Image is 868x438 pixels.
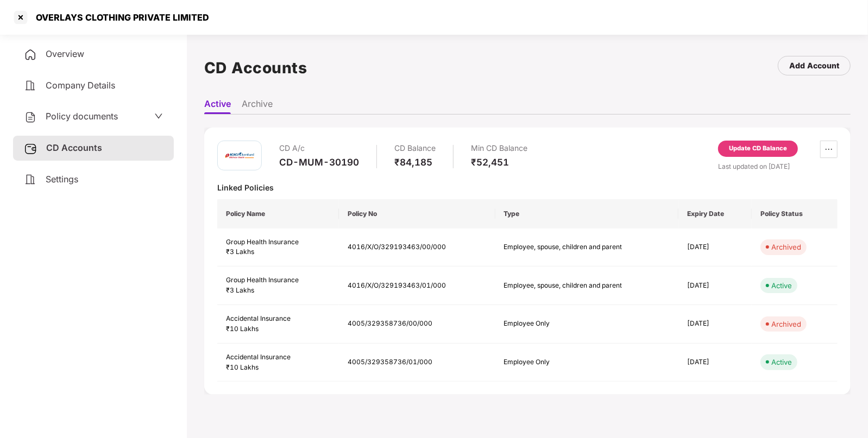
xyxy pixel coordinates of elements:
[46,142,102,153] span: CD Accounts
[223,150,256,161] img: icici.png
[226,286,254,294] span: ₹3 Lakhs
[29,12,209,23] div: OVERLAYS CLOTHING PRIVATE LIMITED
[678,344,752,382] td: [DATE]
[394,141,436,156] div: CD Balance
[154,112,163,120] span: down
[46,80,115,91] span: Company Details
[204,98,231,114] li: Active
[279,156,359,168] div: CD-MUM-30190
[339,266,495,305] td: 4016/X/O/329193463/01/000
[718,161,838,172] div: Last updated on [DATE]
[339,199,495,228] th: Policy No
[226,237,330,247] div: Group Health Insurance
[217,199,339,228] th: Policy Name
[226,314,330,324] div: Accidental Insurance
[279,141,359,156] div: CD A/c
[678,305,752,344] td: [DATE]
[46,174,78,185] span: Settings
[339,305,495,344] td: 4005/329358736/00/000
[24,111,37,124] img: svg+xml;base64,PHN2ZyB4bWxucz0iaHR0cDovL3d3dy53My5vcmcvMjAwMC9zdmciIHdpZHRoPSIyNCIgaGVpZ2h0PSIyNC...
[495,199,678,228] th: Type
[226,275,330,285] div: Group Health Insurance
[24,79,37,92] img: svg+xml;base64,PHN2ZyB4bWxucz0iaHR0cDovL3d3dy53My5vcmcvMjAwMC9zdmciIHdpZHRoPSIyNCIgaGVpZ2h0PSIyNC...
[752,199,838,228] th: Policy Status
[820,141,838,158] button: ellipsis
[771,357,792,367] div: Active
[24,48,37,61] img: svg+xml;base64,PHN2ZyB4bWxucz0iaHR0cDovL3d3dy53My5vcmcvMjAwMC9zdmciIHdpZHRoPSIyNCIgaGVpZ2h0PSIyNC...
[771,319,801,329] div: Archived
[226,352,330,363] div: Accidental Insurance
[339,228,495,267] td: 4016/X/O/329193463/00/000
[678,228,752,267] td: [DATE]
[678,266,752,305] td: [DATE]
[789,60,839,72] div: Add Account
[771,242,801,252] div: Archived
[24,173,37,186] img: svg+xml;base64,PHN2ZyB4bWxucz0iaHR0cDovL3d3dy53My5vcmcvMjAwMC9zdmciIHdpZHRoPSIyNCIgaGVpZ2h0PSIyNC...
[46,111,118,122] span: Policy documents
[821,145,837,154] span: ellipsis
[504,242,624,252] div: Employee, spouse, children and parent
[226,247,254,256] span: ₹3 Lakhs
[504,281,624,291] div: Employee, spouse, children and parent
[226,325,259,333] span: ₹10 Lakhs
[504,319,624,329] div: Employee Only
[226,363,259,371] span: ₹10 Lakhs
[394,156,436,168] div: ₹84,185
[339,344,495,382] td: 4005/329358736/01/000
[729,144,787,154] div: Update CD Balance
[471,156,527,168] div: ₹52,451
[771,280,792,291] div: Active
[242,98,273,114] li: Archive
[217,182,838,193] div: Linked Policies
[504,357,624,367] div: Employee Only
[204,56,307,80] h1: CD Accounts
[678,199,752,228] th: Expiry Date
[24,142,37,155] img: svg+xml;base64,PHN2ZyB3aWR0aD0iMjUiIGhlaWdodD0iMjQiIHZpZXdCb3g9IjAgMCAyNSAyNCIgZmlsbD0ibm9uZSIgeG...
[471,141,527,156] div: Min CD Balance
[46,48,84,59] span: Overview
